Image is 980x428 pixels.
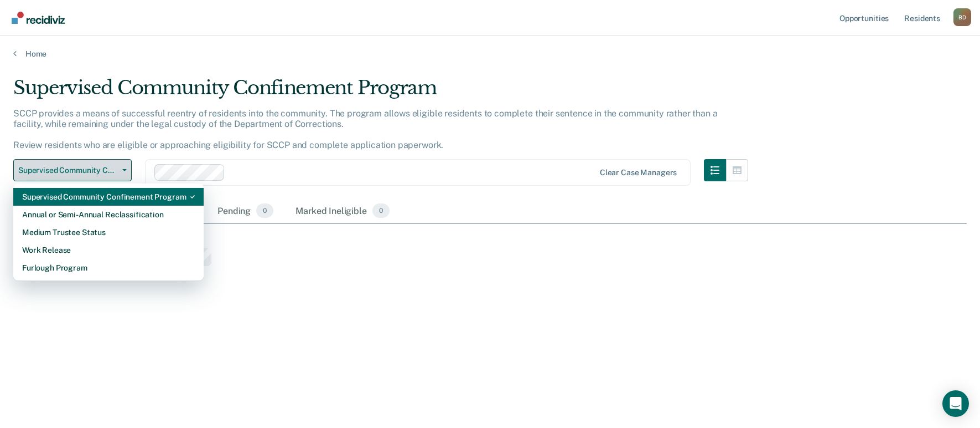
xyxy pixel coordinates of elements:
[372,203,390,218] span: 0
[22,259,195,277] div: Furlough Program
[13,108,717,151] p: SCCP provides a means of successful reentry of residents into the community. The program allows e...
[22,241,195,259] div: Work Release
[953,8,971,26] button: Profile dropdown button
[600,168,677,177] div: Clear case managers
[215,199,276,223] div: Pending0
[13,49,967,59] a: Home
[22,206,195,223] div: Annual or Semi-Annual Reclassification
[953,8,971,26] div: B D
[293,199,392,223] div: Marked Ineligible0
[18,166,118,175] span: Supervised Community Confinement Program
[256,203,273,218] span: 0
[13,233,848,277] div: CaseloadOpportunityCell-109043
[12,12,65,24] img: Recidiviz
[942,390,969,417] div: Open Intercom Messenger
[13,159,132,181] button: Supervised Community Confinement Program
[22,223,195,241] div: Medium Trustee Status
[13,77,748,108] div: Supervised Community Confinement Program
[22,188,195,206] div: Supervised Community Confinement Program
